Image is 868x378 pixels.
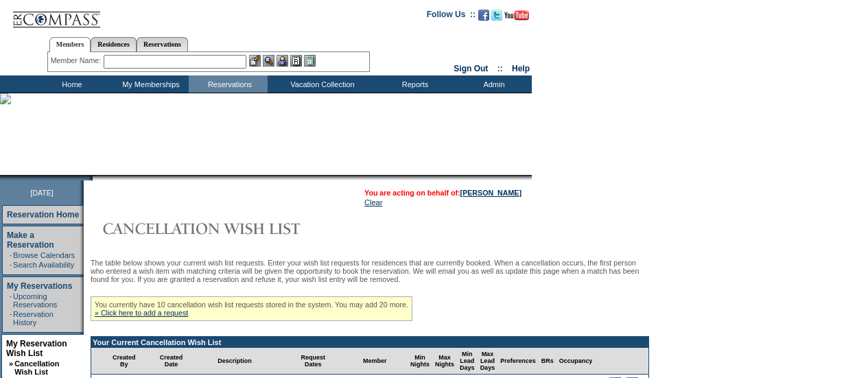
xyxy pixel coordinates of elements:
[30,189,54,197] span: [DATE]
[427,8,476,25] td: Follow Us ::
[6,339,67,358] a: My Reservation Wish List
[88,175,93,180] img: promoShadowLeftCorner.gif
[157,348,186,375] td: Created Date
[504,14,529,22] a: Subscribe to our YouTube Channel
[277,55,288,67] img: Impersonate
[91,37,137,51] a: Residences
[7,281,72,291] a: My Reservations
[432,348,457,375] td: Max Nights
[478,348,498,375] td: Max Lead Days
[91,296,412,321] div: You currently have 10 cancellation wish list requests stored in the system. You may add 20 more.
[7,231,54,250] a: Make a Reservation
[91,348,157,375] td: Created By
[290,55,302,67] img: Reservations
[93,175,94,180] img: blank.gif
[91,337,648,348] td: Your Current Cancellation Wish List
[497,64,503,73] span: ::
[10,261,12,269] td: ·
[453,75,532,93] td: Admin
[14,359,59,376] a: Cancellation Wish List
[504,10,529,21] img: Subscribe to our YouTube Channel
[408,348,432,375] td: Min Nights
[10,251,12,259] td: ·
[497,348,539,375] td: Preferences
[189,75,268,93] td: Reservations
[364,198,382,206] a: Clear
[110,75,189,93] td: My Memberships
[9,359,13,368] b: »
[137,37,188,51] a: Reservations
[268,75,374,93] td: Vacation Collection
[304,55,316,67] img: b_calculator.gif
[454,64,488,73] a: Sign Out
[13,292,57,309] a: Upcoming Reservations
[491,14,502,22] a: Follow us on Twitter
[95,309,188,317] a: » Click here to add a request
[491,10,502,21] img: Follow us on Twitter
[512,64,530,73] a: Help
[478,14,489,22] a: Become our fan on Facebook
[556,348,596,375] td: Occupancy
[185,348,284,375] td: Description
[7,210,79,220] a: Reservation Home
[13,310,54,327] a: Reservation History
[263,55,274,67] img: View
[31,75,110,93] td: Home
[342,348,408,375] td: Member
[364,189,521,197] span: You are acting on behalf of:
[91,215,365,242] img: Cancellation Wish List
[460,189,521,197] a: [PERSON_NAME]
[374,75,453,93] td: Reports
[10,292,12,309] td: ·
[478,10,489,21] img: Become our fan on Facebook
[10,310,12,327] td: ·
[457,348,478,375] td: Min Lead Days
[284,348,342,375] td: Request Dates
[49,37,91,52] a: Members
[249,55,261,67] img: b_edit.gif
[51,55,104,67] div: Member Name:
[539,348,556,375] td: BRs
[13,251,75,259] a: Browse Calendars
[13,261,74,269] a: Search Availability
